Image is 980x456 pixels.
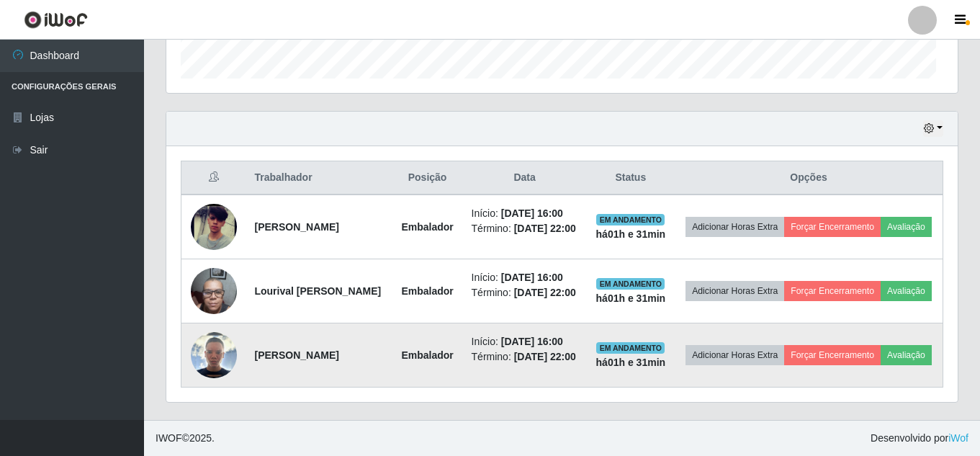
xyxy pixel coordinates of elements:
strong: Lourival [PERSON_NAME] [254,285,381,297]
strong: Embalador [401,285,453,297]
button: Avaliação [881,345,932,365]
strong: há 01 h e 31 min [596,357,666,368]
time: [DATE] 16:00 [501,336,563,347]
span: EM ANDAMENTO [596,342,665,354]
strong: Embalador [401,349,453,361]
button: Avaliação [881,217,932,237]
button: Forçar Encerramento [784,217,881,237]
li: Início: [472,334,578,349]
a: iWof [948,432,968,444]
img: 1753462456105.jpeg [191,332,237,378]
span: Desenvolvido por [871,431,968,446]
th: Posição [392,161,463,195]
button: Forçar Encerramento [784,281,881,301]
strong: há 01 h e 31 min [596,292,666,304]
th: Opções [675,161,943,195]
time: [DATE] 22:00 [514,223,576,234]
button: Adicionar Horas Extra [685,281,784,301]
li: Término: [472,285,578,300]
li: Término: [472,221,578,236]
button: Avaliação [881,281,932,301]
span: © 2025 . [156,431,215,446]
button: Adicionar Horas Extra [685,345,784,365]
li: Início: [472,206,578,221]
strong: há 01 h e 31 min [596,228,666,240]
li: Término: [472,349,578,365]
time: [DATE] 22:00 [514,287,576,298]
time: [DATE] 16:00 [501,207,563,219]
th: Data [463,161,587,195]
strong: [PERSON_NAME] [254,221,338,233]
button: Adicionar Horas Extra [685,217,784,237]
button: Forçar Encerramento [784,345,881,365]
th: Status [587,161,675,195]
span: EM ANDAMENTO [596,278,665,290]
img: CoreUI Logo [24,11,88,29]
time: [DATE] 22:00 [514,351,576,362]
strong: Embalador [401,221,453,233]
img: 1752365039975.jpeg [191,260,237,321]
span: EM ANDAMENTO [596,214,665,225]
img: 1679406673876.jpeg [191,177,237,277]
time: [DATE] 16:00 [501,272,563,283]
span: IWOF [156,432,182,444]
li: Início: [472,270,578,285]
th: Trabalhador [246,161,392,195]
strong: [PERSON_NAME] [254,349,338,361]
